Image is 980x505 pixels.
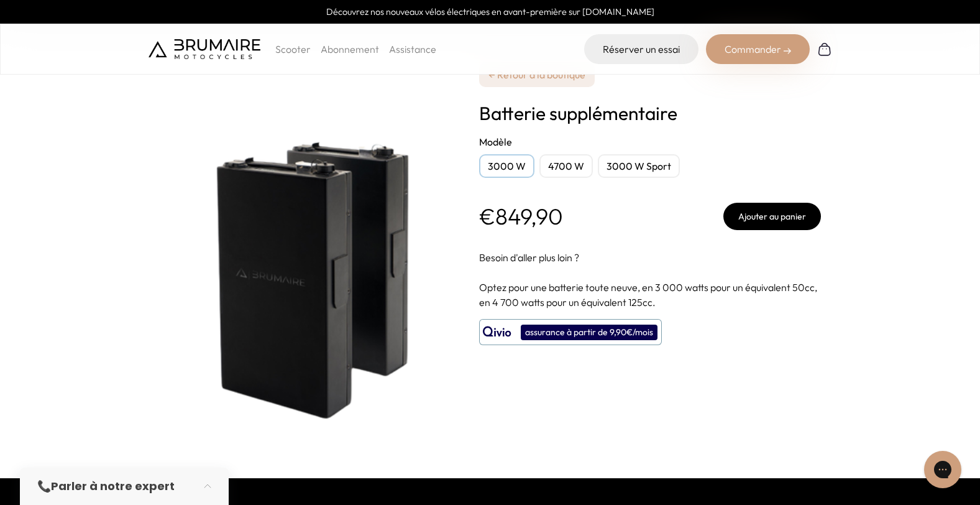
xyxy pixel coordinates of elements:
iframe: Gorgias live chat messenger [918,447,968,493]
img: logo qivio [483,325,511,340]
a: Abonnement [321,43,379,55]
a: Assistance [389,43,436,55]
span: Optez pour une batterie toute neuve, en 3 000 watts pour un équivalent 50cc, en 4 700 watts pour ... [479,281,817,308]
h1: Batterie supplémentaire [479,102,821,124]
div: Commander [706,34,810,64]
span: Besoin d'aller plus loin ? [479,251,579,264]
div: 4700 W [539,154,593,178]
img: Brumaire Motocycles [149,39,260,59]
div: assurance à partir de 9,90€/mois [521,325,657,340]
button: Ajouter au panier [723,203,821,230]
div: 3000 W Sport [598,154,680,178]
img: Panier [817,42,832,57]
h2: Modèle [479,134,821,149]
button: assurance à partir de 9,90€/mois [479,319,662,345]
a: Réserver un essai [584,34,698,64]
div: 3000 W [479,154,534,178]
img: Batterie supplémentaire [149,31,459,447]
p: €849,90 [479,204,563,229]
img: right-arrow-2.png [784,47,791,55]
p: Scooter [275,42,311,57]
